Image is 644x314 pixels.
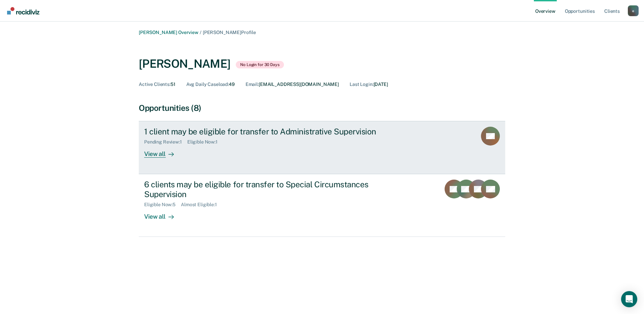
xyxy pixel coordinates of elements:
div: View all [144,208,182,221]
button: Profile dropdown button [628,5,639,16]
a: [PERSON_NAME] Overview [139,30,198,35]
div: [PERSON_NAME] [139,57,230,71]
div: Pending Review : 1 [144,139,187,145]
div: Open Intercom Messenger [621,291,637,307]
span: / [198,30,203,35]
img: Recidiviz [7,7,39,14]
span: Avg Daily Caseload : [186,82,229,87]
div: [DATE] [350,82,388,87]
span: No Login for 30 Days [236,61,284,68]
div: e [628,5,639,16]
div: 49 [186,82,235,87]
div: View all [144,145,182,158]
div: 51 [139,82,175,87]
a: 1 client may be eligible for transfer to Administrative SupervisionPending Review:1Eligible Now:1... [139,121,505,174]
div: Opportunities (8) [139,103,505,113]
span: [PERSON_NAME] Profile [203,30,256,35]
div: Eligible Now : 1 [187,139,223,145]
div: 1 client may be eligible for transfer to Administrative Supervision [144,127,381,136]
span: Last Login : [350,82,373,87]
span: Active Clients : [139,82,170,87]
div: Eligible Now : 5 [144,202,181,208]
span: Email : [246,82,259,87]
div: 6 clients may be eligible for transfer to Special Circumstances Supervision [144,180,381,199]
div: Almost Eligible : 1 [181,202,222,208]
a: 6 clients may be eligible for transfer to Special Circumstances SupervisionEligible Now:5Almost E... [139,174,505,237]
div: [EMAIL_ADDRESS][DOMAIN_NAME] [246,82,339,87]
